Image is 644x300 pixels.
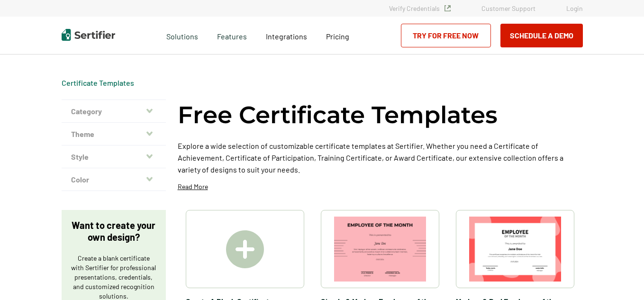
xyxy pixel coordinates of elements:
img: Modern & Red Employee of the Month Certificate Template [469,217,561,282]
p: Read More [178,182,208,191]
img: Create A Blank Certificate [226,230,264,268]
a: Integrations [266,29,307,41]
a: Certificate Templates [62,78,134,87]
img: Verified [444,5,451,11]
a: Verify Credentials [389,4,451,12]
span: Integrations [266,32,307,41]
a: Try for Free Now [401,24,491,47]
button: Theme [62,123,166,145]
span: Features [217,29,247,41]
a: Customer Support [481,4,535,12]
p: Want to create your own design? [71,219,156,243]
span: Pricing [326,32,349,41]
span: Solutions [166,29,198,41]
img: Simple & Modern Employee of the Month Certificate Template [334,217,426,282]
h1: Free Certificate Templates [178,100,498,130]
button: Category [62,100,166,123]
div: Breadcrumb [62,78,134,88]
a: Login [566,4,583,12]
a: Pricing [326,29,349,41]
img: Sertifier | Digital Credentialing Platform [62,29,115,41]
button: Style [62,145,166,168]
button: Color [62,168,166,191]
p: Explore a wide selection of customizable certificate templates at Sertifier. Whether you need a C... [178,140,583,175]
